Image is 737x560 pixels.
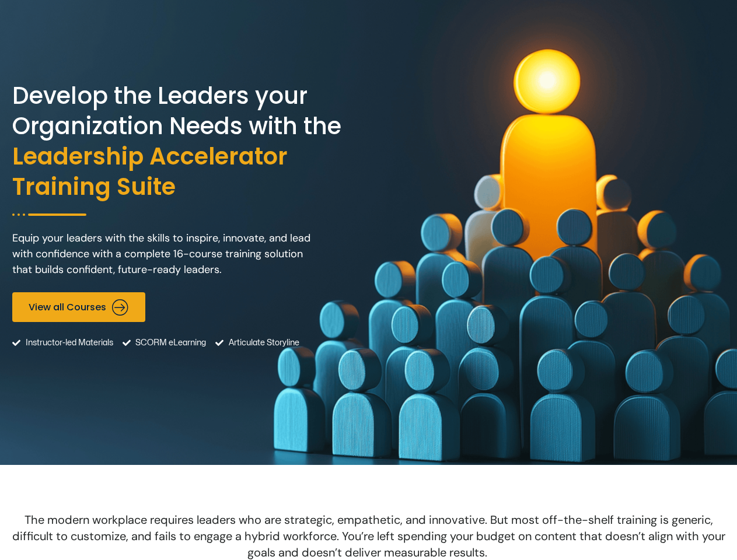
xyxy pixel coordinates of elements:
span: View all Courses [29,302,106,313]
p: Equip your leaders with the skills to inspire, innovate, and lead with confidence with a complete... [12,230,316,278]
span: The modern workplace requires leaders who are strategic, empathetic, and innovative. But most off... [12,512,725,560]
a: View all Courses [12,292,145,322]
span: Articulate Storyline [226,328,299,358]
span: Leadership Accelerator Training Suite [12,141,366,202]
span: Instructor-led Materials [23,328,113,358]
h2: Develop the Leaders your Organization Needs with the [12,80,366,202]
span: SCORM eLearning [132,328,206,358]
